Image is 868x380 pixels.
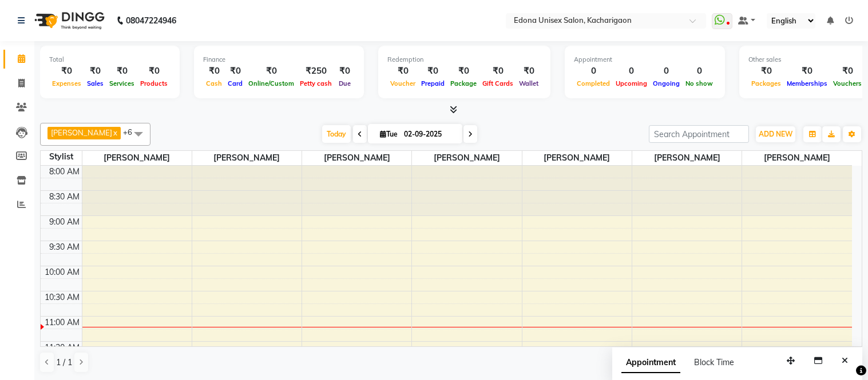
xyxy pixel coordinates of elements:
span: [PERSON_NAME] [522,151,632,165]
div: 0 [613,65,650,78]
span: Online/Custom [245,79,297,87]
div: ₹0 [49,65,84,78]
span: Today [322,125,351,143]
div: ₹0 [84,65,106,78]
span: Gift Cards [479,79,516,87]
div: ₹0 [387,65,418,78]
span: Cash [203,79,225,87]
div: Finance [203,55,355,65]
span: [PERSON_NAME] [51,128,112,137]
b: 08047224946 [126,5,176,37]
div: Stylist [41,151,82,163]
span: Sales [84,79,106,87]
div: ₹0 [447,65,479,78]
span: Expenses [49,79,84,87]
div: ₹0 [245,65,297,78]
span: 1 / 1 [56,357,72,369]
img: logo [29,5,108,37]
span: Ongoing [650,79,683,87]
span: Memberships [784,79,830,87]
span: Block Time [694,357,734,367]
div: 10:00 AM [42,266,82,278]
div: ₹0 [830,65,865,78]
div: 11:30 AM [42,342,82,354]
span: Due [336,79,354,87]
div: 8:00 AM [47,166,82,178]
div: 9:30 AM [47,241,82,253]
span: Completed [574,79,613,87]
span: Prepaid [418,79,447,87]
span: ADD NEW [759,130,792,138]
div: ₹0 [479,65,516,78]
span: Card [225,79,245,87]
span: [PERSON_NAME] [192,151,302,165]
input: 2025-09-02 [401,126,458,143]
span: Wallet [516,79,541,87]
span: [PERSON_NAME] [632,151,742,165]
span: Petty cash [297,79,335,87]
span: Upcoming [613,79,650,87]
button: ADD NEW [756,126,795,142]
div: ₹250 [297,65,335,78]
span: Services [106,79,137,87]
div: ₹0 [225,65,245,78]
div: 0 [683,65,716,78]
input: Search Appointment [649,125,749,143]
div: Appointment [574,55,716,65]
div: ₹0 [418,65,447,78]
span: Package [447,79,479,87]
div: 8:30 AM [47,191,82,203]
div: Total [49,55,171,65]
a: x [112,128,117,137]
div: 10:30 AM [42,291,82,303]
span: Vouchers [830,79,865,87]
div: ₹0 [137,65,171,78]
span: [PERSON_NAME] [302,151,411,165]
div: 0 [650,65,683,78]
span: No show [683,79,716,87]
span: Packages [748,79,784,87]
span: Appointment [621,353,680,373]
div: ₹0 [784,65,830,78]
span: Products [137,79,171,87]
div: 9:00 AM [47,216,82,228]
span: +6 [123,127,141,137]
span: [PERSON_NAME] [412,151,521,165]
span: [PERSON_NAME] [742,151,852,165]
span: Voucher [387,79,418,87]
div: Redemption [387,55,541,65]
div: ₹0 [748,65,784,78]
div: 11:00 AM [42,317,82,329]
span: Tue [377,130,401,138]
span: [PERSON_NAME] [82,151,192,165]
div: ₹0 [335,65,355,78]
button: Close [837,352,853,370]
div: ₹0 [106,65,137,78]
div: ₹0 [516,65,541,78]
div: 0 [574,65,613,78]
div: ₹0 [203,65,225,78]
